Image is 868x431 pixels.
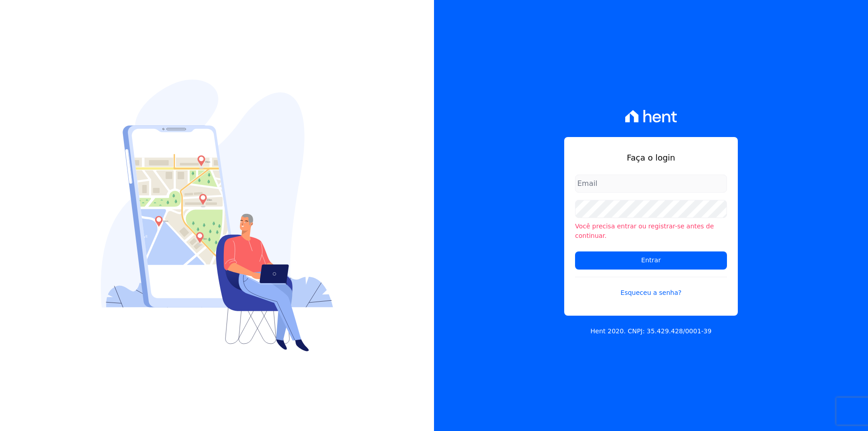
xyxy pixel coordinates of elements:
[575,277,727,298] a: Esqueceu a senha?
[575,251,727,270] input: Entrar
[575,222,727,241] li: Você precisa entrar ou registrar-se antes de continuar.
[575,152,727,164] h1: Faça o login
[590,327,712,336] p: Hent 2020. CNPJ: 35.429.428/0001-39
[101,80,333,351] img: Login
[575,175,727,193] input: Email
